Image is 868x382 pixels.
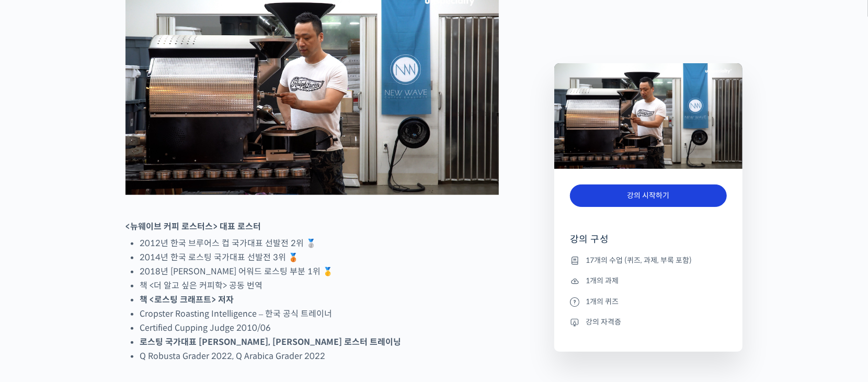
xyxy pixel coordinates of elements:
strong: 책 <로스팅 크래프트> 저자 [140,294,234,305]
span: 홈 [33,311,39,319]
strong: 로스팅 국가대표 [PERSON_NAME], [PERSON_NAME] 로스터 트레이닝 [140,337,401,348]
li: 17개의 수업 (퀴즈, 과제, 부록 포함) [570,254,727,267]
li: 2014년 한국 로스팅 국가대표 선발전 3위 🥉 [140,250,499,264]
li: 책 <더 알고 싶은 커피학> 공동 번역 [140,279,499,293]
li: Q Robusta Grader 2022, Q Arabica Grader 2022 [140,349,499,363]
span: 1 [106,295,110,303]
span: 설정 [162,311,174,319]
li: 2012년 한국 브루어스 컵 국가대표 선발전 2위 🥈 [140,236,499,250]
strong: <뉴웨이브 커피 로스터스> 대표 로스터 [125,221,261,232]
li: 1개의 퀴즈 [570,295,727,308]
li: 1개의 과제 [570,275,727,287]
li: Certified Cupping Judge 2010/06 [140,321,499,335]
a: 1대화 [69,295,135,321]
li: 강의 자격증 [570,316,727,328]
h4: 강의 구성 [570,233,727,254]
span: 대화 [96,311,108,320]
a: 강의 시작하기 [570,184,727,207]
li: 2018년 [PERSON_NAME] 어워드 로스팅 부분 1위 🥇 [140,264,499,279]
li: Cropster Roasting Intelligence – 한국 공식 트레이너 [140,307,499,321]
a: 설정 [135,295,201,321]
a: 홈 [3,295,69,321]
